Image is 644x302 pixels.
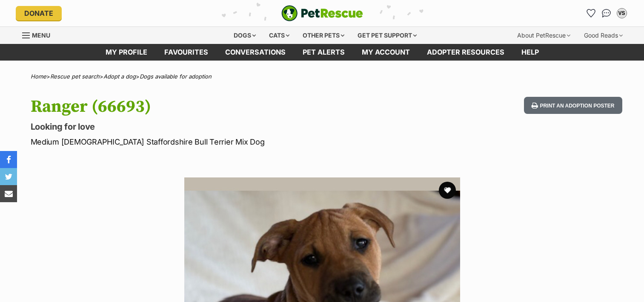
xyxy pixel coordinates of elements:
a: Menu [22,27,56,42]
p: Medium [DEMOGRAPHIC_DATA] Staffordshire Bull Terrier Mix Dog [31,136,391,148]
div: Dogs [228,27,262,44]
div: Get pet support [352,27,423,44]
a: Pet alerts [294,44,353,61]
a: Adopter resources [418,44,513,61]
a: My account [353,44,418,61]
div: Cats [263,27,295,44]
a: Favourites [584,6,598,20]
a: Favourites [156,44,217,61]
div: > > > [9,73,635,80]
a: Home [31,73,46,80]
a: Help [513,44,547,61]
img: chat-41dd97257d64d25036548639549fe6c8038ab92f7586957e7f3b1b290dea8141.svg [602,9,611,17]
p: Looking for love [31,121,391,133]
a: Rescue pet search [50,73,100,80]
button: Print an adoption poster [524,97,622,114]
div: VS [618,9,626,17]
button: favourite [439,182,456,199]
div: Other pets [297,27,350,44]
a: Conversations [600,6,613,20]
a: Adopt a dog [103,73,136,80]
button: My account [615,6,629,20]
a: conversations [217,44,294,61]
a: Dogs available for adoption [140,73,212,80]
span: Menu [32,32,50,39]
div: Good Reads [578,27,629,44]
ul: Account quick links [584,6,629,20]
a: Donate [16,6,62,20]
a: My profile [97,44,156,61]
h1: Ranger (66693) [31,97,391,116]
div: About PetRescue [511,27,576,44]
img: logo-e224e6f780fb5917bec1dbf3a21bbac754714ae5b6737aabdf751b685950b380.svg [281,5,363,21]
a: PetRescue [281,5,363,21]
